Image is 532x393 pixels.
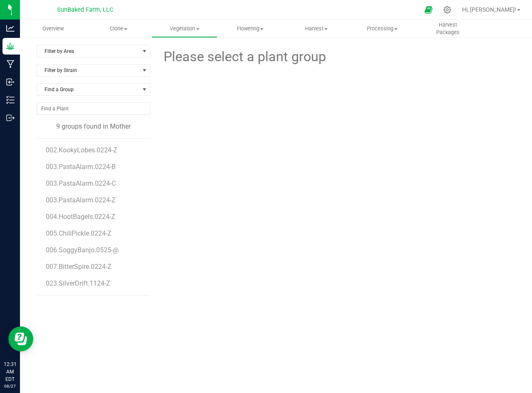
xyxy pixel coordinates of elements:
inline-svg: Grow [6,42,15,50]
span: Overview [31,25,75,32]
inline-svg: Manufacturing [6,60,15,68]
span: 003.PastaAlarm.0224-Z [46,196,116,204]
div: 9 groups found in Mother [37,122,150,132]
span: Vegetation [152,25,217,32]
span: Hi, [PERSON_NAME]! [462,6,516,13]
span: 005.ChiliPickle.0224-Z [46,229,112,237]
span: Processing [350,25,415,32]
span: Find a Group [37,84,139,95]
inline-svg: Outbound [6,114,15,122]
a: Flowering [217,20,283,37]
p: 08/27 [4,383,16,389]
span: Harvest Packages [415,21,480,36]
span: Clone [86,25,151,32]
input: NO DATA FOUND [37,103,150,114]
inline-svg: Inbound [6,78,15,86]
span: Harvest [284,25,349,32]
span: SunBaked Farm, LLC [57,6,113,13]
span: 007.BitterSpire.0224-Z [46,263,112,271]
span: 003.PastaAlarm.0224-B [46,163,116,171]
span: 023.SilverDrift.1124-Z [46,279,110,287]
span: 002.KookyLobes.0224-Z [46,146,117,154]
p: 12:31 AM EDT [4,361,16,383]
span: 003.PastaAlarm.0224-C [46,179,116,187]
a: Processing [349,20,415,37]
inline-svg: Inventory [6,96,15,104]
div: Manage settings [442,6,452,14]
span: Flowering [218,25,283,32]
iframe: Resource center [8,326,33,351]
a: Overview [20,20,86,37]
a: Vegetation [152,20,217,37]
span: select [139,45,149,57]
a: Harvest Packages [415,20,481,37]
a: Harvest [283,20,349,37]
span: 004.HootBagels.0224-Z [46,213,115,221]
span: Filter by Area [37,45,139,57]
span: Please select a plant group [163,47,326,67]
span: 006.SoggyBanjo.0525-@ [46,246,119,254]
a: Clone [86,20,152,37]
span: Open Ecommerce Menu [419,2,438,18]
inline-svg: Analytics [6,24,15,32]
span: Filter by Strain [37,65,139,76]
